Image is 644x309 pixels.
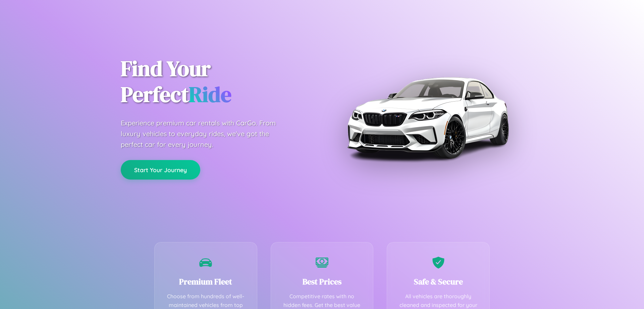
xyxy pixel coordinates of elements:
[281,276,363,287] h3: Best Prices
[121,56,312,108] h1: Find Your Perfect
[165,276,247,287] h3: Premium Fleet
[189,80,231,109] span: Ride
[344,34,512,202] img: Premium BMW car rental vehicle
[121,160,200,180] button: Start Your Journey
[397,276,479,287] h3: Safe & Secure
[121,118,288,150] p: Experience premium car rentals with CarGo. From luxury vehicles to everyday rides, we've got the ...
